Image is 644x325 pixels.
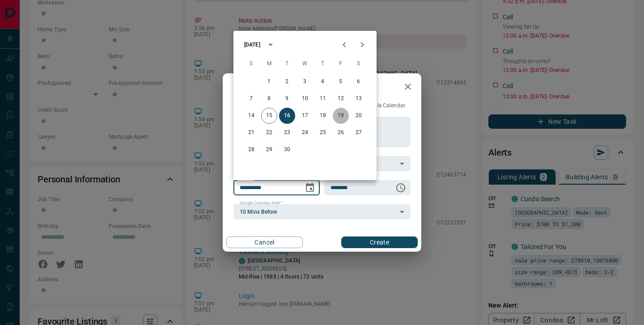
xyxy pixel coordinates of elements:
[315,74,331,90] button: 4
[335,36,353,54] button: Previous month
[261,142,277,158] button: 29
[240,176,251,182] label: Date
[351,108,367,124] button: 20
[351,55,367,73] span: Saturday
[261,55,277,73] span: Monday
[333,125,349,141] button: 26
[333,55,349,73] span: Friday
[351,125,367,141] button: 27
[261,74,277,90] button: 1
[223,73,284,102] h2: New Task
[351,74,367,90] button: 6
[297,74,313,90] button: 3
[279,91,295,107] button: 9
[244,41,260,49] div: [DATE]
[279,74,295,90] button: 2
[263,37,278,52] button: calendar view is open, switch to year view
[353,36,371,54] button: Next month
[261,125,277,141] button: 22
[315,125,331,141] button: 25
[297,108,313,124] button: 17
[226,236,303,248] button: Cancel
[333,91,349,107] button: 12
[243,142,259,158] button: 28
[243,55,259,73] span: Sunday
[392,179,410,197] button: Choose time, selected time is 6:00 AM
[243,125,259,141] button: 21
[315,55,331,73] span: Thursday
[279,55,295,73] span: Tuesday
[243,108,259,124] button: 14
[301,179,319,197] button: Choose date, selected date is Sep 16, 2025
[261,108,277,124] button: 15
[333,108,349,124] button: 19
[315,91,331,107] button: 11
[279,108,295,124] button: 16
[351,91,367,107] button: 13
[243,91,259,107] button: 7
[297,125,313,141] button: 24
[279,142,295,158] button: 30
[261,91,277,107] button: 8
[297,91,313,107] button: 10
[341,236,418,248] button: Create
[333,74,349,90] button: 5
[297,55,313,73] span: Wednesday
[279,125,295,141] button: 23
[233,204,411,219] div: 10 Mins Before
[315,108,331,124] button: 18
[330,176,342,182] label: Time
[240,200,283,206] label: Google Calendar Alert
